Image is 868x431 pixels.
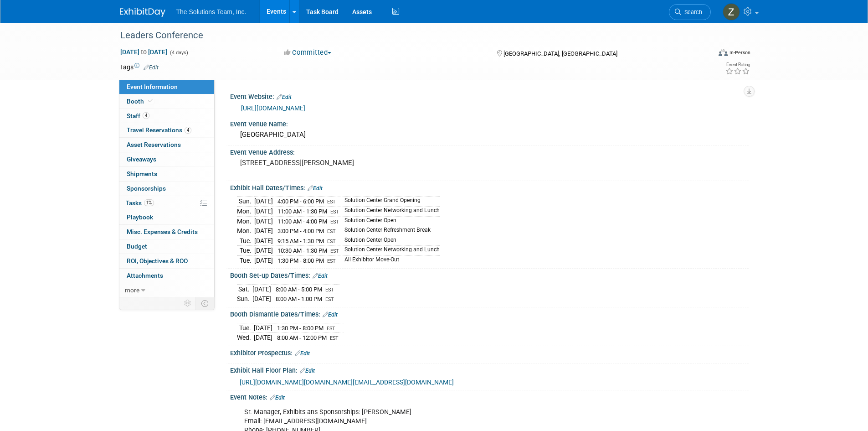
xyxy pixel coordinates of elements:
span: [DATE] [DATE] [120,48,168,56]
div: Exhibit Hall Floor Plan: [230,363,749,375]
span: Playbook [127,213,153,221]
td: Tue. [237,323,254,333]
td: [DATE] [254,246,273,256]
td: Solution Center Networking and Lunch [339,246,440,256]
td: [DATE] [254,323,272,333]
span: 8:00 AM - 1:00 PM [276,296,322,302]
span: EST [330,335,339,341]
span: 11:00 AM - 1:30 PM [277,208,327,215]
td: Tue. [237,236,254,246]
td: Wed. [237,333,254,343]
a: [URL][DOMAIN_NAME] [241,104,305,112]
span: Misc. Expenses & Credits [127,228,198,235]
div: [GEOGRAPHIC_DATA] [237,128,742,142]
td: [DATE] [252,284,271,294]
td: Sun. [237,197,254,207]
td: Sat. [237,284,252,294]
td: Personalize Event Tab Strip [180,297,196,309]
span: EST [325,287,334,293]
span: 11:00 AM - 4:00 PM [277,218,327,225]
span: 8:00 AM - 5:00 PM [276,286,322,293]
span: Travel Reservations [127,126,191,134]
a: ROI, Objectives & ROO [119,254,214,268]
a: Edit [270,395,285,401]
span: The Solutions Team, Inc. [176,8,247,16]
a: Giveaways [119,152,214,166]
a: Tasks1% [119,196,214,210]
td: Mon. [237,207,254,217]
td: [DATE] [252,294,271,304]
span: Budget [127,243,147,250]
div: Event Rating [725,62,750,67]
td: Tue. [237,255,254,265]
span: more [125,286,139,294]
a: Asset Reservations [119,138,214,152]
span: to [139,48,148,56]
span: 8:00 AM - 12:00 PM [277,334,327,341]
a: Budget [119,239,214,254]
span: EST [330,209,339,215]
a: Booth [119,94,214,109]
td: Solution Center Refreshment Break [339,226,440,236]
a: Sponsorships [119,182,214,196]
span: EST [325,296,334,302]
button: Committed [281,48,335,57]
div: Event Website: [230,90,749,102]
a: Edit [323,312,338,318]
span: Sponsorships [127,185,166,192]
div: Event Notes: [230,390,749,402]
span: Search [681,9,702,16]
div: Event Format [657,47,751,61]
a: Attachments [119,269,214,283]
span: EST [327,258,336,264]
td: Mon. [237,216,254,226]
a: Shipments [119,167,214,181]
a: Edit [313,273,328,279]
td: [DATE] [254,216,273,226]
i: Booth reservation complete [148,99,153,104]
td: Solution Center Open [339,236,440,246]
a: Event Information [119,80,214,94]
span: EST [330,248,339,254]
td: Tags [120,62,159,72]
a: Edit [300,368,315,374]
td: Solution Center Grand Opening [339,197,440,207]
td: [DATE] [254,197,273,207]
div: In-Person [729,49,750,56]
td: All Exhibitor Move-Out [339,255,440,265]
td: Solution Center Networking and Lunch [339,207,440,217]
img: Zavior Thmpson [723,3,740,21]
div: Booth Dismantle Dates/Times: [230,307,749,319]
span: Event Information [127,83,178,90]
a: Misc. Expenses & Credits [119,225,214,239]
a: [URL][DOMAIN_NAME][DOMAIN_NAME][EMAIL_ADDRESS][DOMAIN_NAME] [240,379,454,386]
span: EST [330,219,339,225]
img: Format-Inperson.png [719,49,728,56]
a: Staff4 [119,109,214,123]
span: (4 days) [169,50,188,56]
span: 1% [144,199,154,206]
img: ExhibitDay [120,8,165,17]
a: Travel Reservations4 [119,123,214,137]
span: EST [327,239,336,244]
span: Tasks [126,199,154,207]
td: [DATE] [254,333,272,343]
td: [DATE] [254,207,273,217]
span: [GEOGRAPHIC_DATA], [GEOGRAPHIC_DATA] [503,50,617,57]
td: Toggle Event Tabs [195,297,214,309]
span: Staff [127,112,149,119]
span: 4 [143,112,149,119]
div: Exhibit Hall Dates/Times: [230,181,749,193]
div: Leaders Conference [117,27,697,44]
span: Asset Reservations [127,141,181,148]
span: 3:00 PM - 4:00 PM [277,228,324,234]
span: Booth [127,98,154,105]
div: Event Venue Address: [230,145,749,157]
a: Edit [277,94,292,100]
td: Mon. [237,226,254,236]
td: Tue. [237,246,254,256]
td: Solution Center Open [339,216,440,226]
span: Shipments [127,170,157,177]
td: [DATE] [254,226,273,236]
